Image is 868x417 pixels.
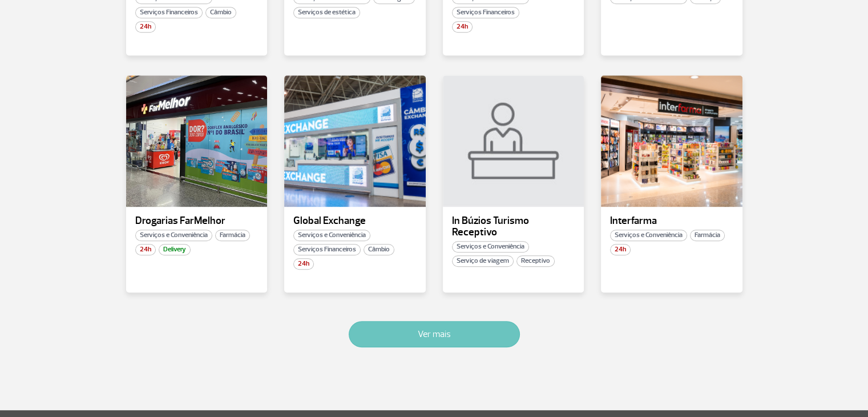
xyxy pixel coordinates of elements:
[452,241,529,252] span: Serviços e Conveniência
[610,244,631,255] span: 24h
[293,215,417,227] p: Global Exchange
[293,7,360,18] span: Serviços de estética
[293,244,361,255] span: Serviços Financeiros
[516,255,555,267] span: Receptivo
[293,258,314,270] span: 24h
[610,230,687,241] span: Serviços e Conveniência
[135,7,203,18] span: Serviços Financeiros
[215,230,250,241] span: Farmácia
[135,215,259,227] p: Drogarias FarMelhor
[690,230,725,241] span: Farmácia
[205,7,236,18] span: Câmbio
[159,244,191,255] span: Delivery
[364,244,394,255] span: Câmbio
[452,255,514,267] span: Serviço de viagem
[135,230,212,241] span: Serviços e Conveniência
[135,21,156,33] span: 24h
[452,7,519,18] span: Serviços Financeiros
[452,215,575,238] p: In Búzios Turismo Receptivo
[293,230,370,241] span: Serviços e Conveniência
[610,215,733,227] p: Interfarma
[349,321,520,347] button: Ver mais
[135,244,156,255] span: 24h
[452,21,473,33] span: 24h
